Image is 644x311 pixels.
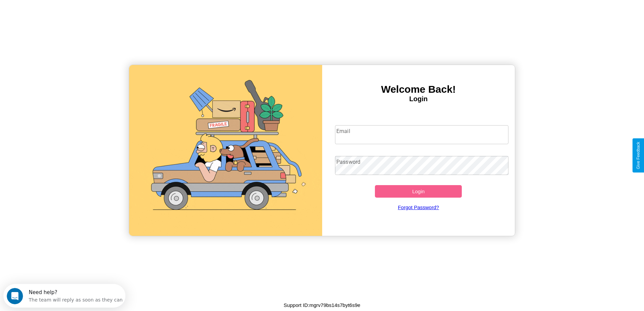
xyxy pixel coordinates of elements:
iframe: Intercom live chat [7,288,23,304]
div: The team will reply as soon as they can [25,11,119,18]
a: Forgot Password? [332,198,505,217]
img: gif [129,65,322,236]
div: Need help? [25,6,119,11]
div: Give Feedback [636,142,641,169]
h4: Login [322,95,515,103]
p: Support ID: mgrv79bs14s7byt6s9e [284,301,360,310]
div: Open Intercom Messenger [3,3,126,21]
h3: Welcome Back! [322,84,515,95]
iframe: Intercom live chat discovery launcher [3,284,125,308]
button: Login [375,185,462,198]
